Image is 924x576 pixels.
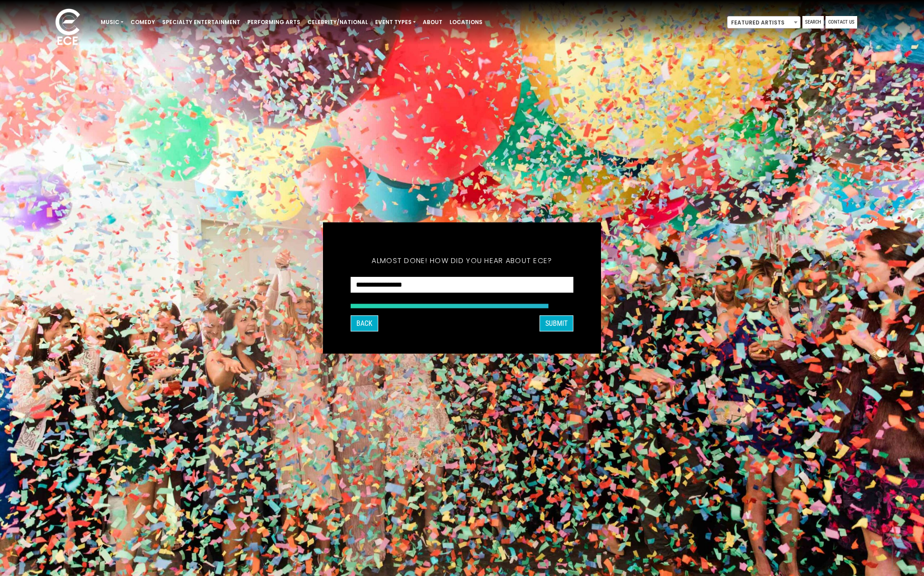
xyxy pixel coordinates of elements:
span: Featured Artists [727,16,801,28]
a: Performing Arts [244,15,304,30]
a: Music [97,15,127,30]
a: Event Types [372,15,419,30]
a: Locations [446,15,486,30]
h5: Almost done! How did you hear about ECE? [351,245,573,277]
a: Contact Us [826,16,857,28]
span: Featured Artists [728,16,800,29]
select: How did you hear about ECE [351,277,573,293]
a: Specialty Entertainment [159,15,244,30]
a: Celebrity/National [304,15,372,30]
button: SUBMIT [540,316,573,332]
a: Comedy [127,15,159,30]
img: ece_new_logo_whitev2-1.png [45,6,90,49]
a: About [419,15,446,30]
a: Search [802,16,824,28]
button: Back [351,316,378,332]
